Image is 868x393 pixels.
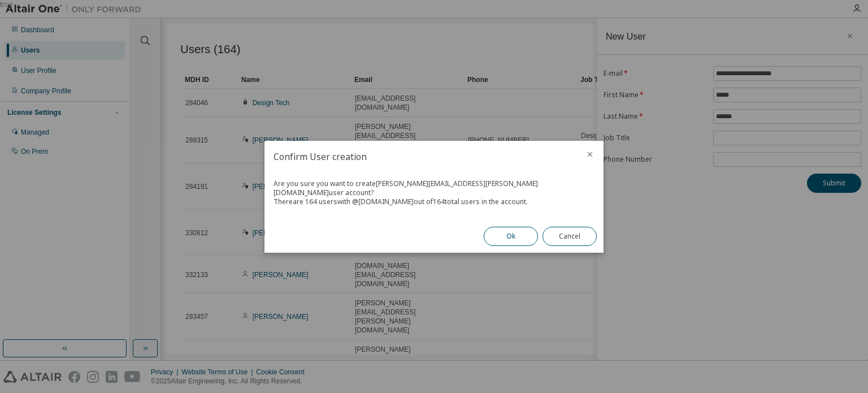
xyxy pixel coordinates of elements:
[274,179,594,197] div: Are you sure you want to create [PERSON_NAME][EMAIL_ADDRESS][PERSON_NAME][DOMAIN_NAME] user account?
[542,227,597,246] button: Cancel
[274,197,594,206] div: There are 164 users with @ [DOMAIN_NAME] out of 164 total users in the account.
[484,227,538,246] button: Ok
[585,150,594,159] button: close
[264,141,576,172] h2: Confirm User creation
